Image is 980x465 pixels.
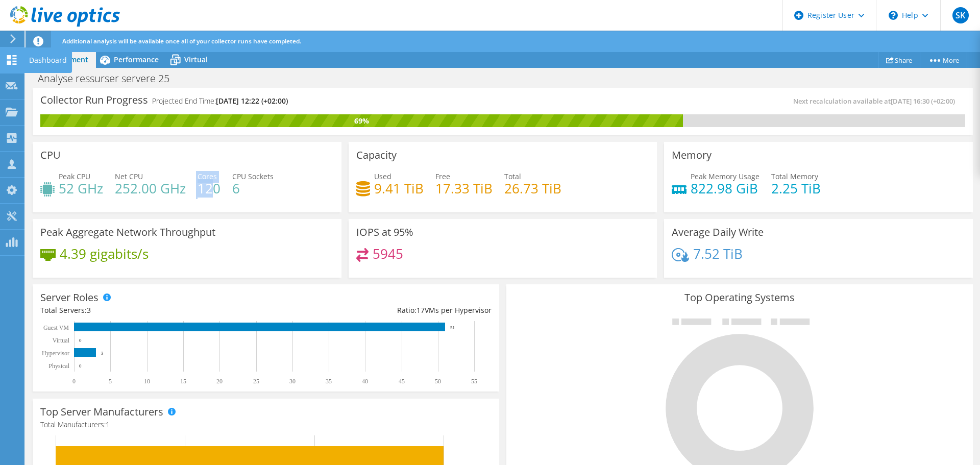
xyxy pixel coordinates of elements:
h4: 822.98 GiB [691,183,759,194]
h4: 7.52 TiB [693,248,743,259]
span: SK [952,7,969,23]
h4: Projected End Time: [152,95,288,107]
h3: CPU [40,150,61,161]
text: 5 [109,378,112,385]
span: CPU Sockets [232,172,274,181]
h3: Average Daily Write [672,227,764,238]
span: Total Memory [771,172,818,181]
h4: 252.00 GHz [115,183,186,194]
text: 55 [471,378,477,385]
div: 69% [40,115,683,127]
a: More [920,52,967,68]
text: 45 [399,378,405,385]
text: 15 [180,378,186,385]
text: 10 [144,378,150,385]
text: 40 [362,378,368,385]
span: 17 [416,305,425,315]
text: 51 [450,325,455,330]
text: 20 [216,378,223,385]
h3: Server Roles [40,292,99,303]
span: [DATE] 16:30 (+02:00) [891,96,955,106]
div: Ratio: VMs per Hypervisor [266,305,492,316]
text: 35 [326,378,332,385]
span: Peak CPU [59,172,90,181]
h4: 17.33 TiB [435,183,493,194]
h4: 26.73 TiB [504,183,561,194]
h1: Analyse ressurser servere 25 [33,73,185,84]
h3: Top Operating Systems [514,292,965,303]
h3: Memory [672,150,712,161]
span: Used [374,172,391,181]
span: Performance [114,55,159,64]
div: Dashboard [24,47,72,73]
span: Total [504,172,521,181]
h3: Top Server Manufacturers [40,406,163,418]
h4: 52 GHz [59,183,103,194]
text: 50 [435,378,441,385]
text: 0 [79,363,82,369]
h3: Peak Aggregate Network Throughput [40,227,215,238]
svg: \n [889,11,898,20]
text: 30 [289,378,296,385]
text: 25 [253,378,259,385]
text: 3 [101,351,104,356]
text: Guest VM [43,324,69,331]
span: Next recalculation available at [793,96,960,106]
span: [DATE] 12:22 (+02:00) [216,96,288,106]
span: Cores [198,172,217,181]
text: Hypervisor [42,350,69,357]
h4: 9.41 TiB [374,183,424,194]
h3: Capacity [356,150,397,161]
h3: IOPS at 95% [356,227,413,238]
span: Virtual [184,55,208,64]
span: 1 [106,420,110,429]
text: 0 [72,378,76,385]
text: Physical [48,362,69,370]
h4: 120 [198,183,220,194]
span: Free [435,172,450,181]
span: Peak Memory Usage [691,172,759,181]
h4: 2.25 TiB [771,183,821,194]
text: 0 [79,338,82,343]
h4: 5945 [373,248,403,259]
h4: 6 [232,183,274,194]
h4: 4.39 gigabits/s [60,248,149,259]
span: Net CPU [115,172,143,181]
a: Share [878,52,920,68]
text: Virtual [53,337,70,344]
div: Total Servers: [40,305,266,316]
span: Additional analysis will be available once all of your collector runs have completed. [62,37,301,45]
h4: Total Manufacturers: [40,419,492,430]
span: 3 [87,305,91,315]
